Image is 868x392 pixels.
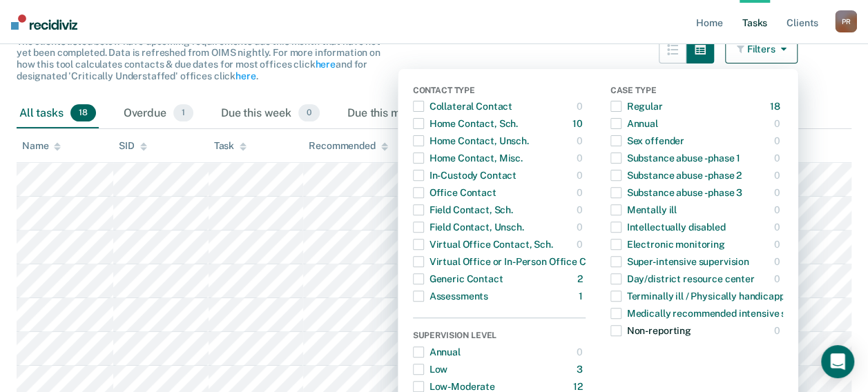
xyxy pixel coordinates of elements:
div: 0 [774,216,783,238]
div: Intellectually disabled [610,216,726,238]
div: Case Type [610,86,783,98]
div: 3 [577,358,586,380]
div: In-Custody Contact [413,164,517,186]
div: Mentally ill [610,199,677,221]
div: All tasks18 [17,99,99,129]
div: Contact Type [413,86,586,98]
span: 18 [70,104,96,122]
div: Due this month17 [345,99,457,129]
div: 0 [577,233,586,255]
div: SID [119,140,147,152]
div: Medically recommended intensive supervision [610,302,832,324]
span: 0 [298,104,320,122]
div: Due this week0 [218,99,322,129]
div: Sex offender [610,130,684,152]
div: Substance abuse - phase 2 [610,164,742,186]
div: Open Intercom Messenger [821,345,854,378]
div: Annual [413,341,461,363]
button: PR [835,10,857,32]
div: P R [835,10,857,32]
a: here [315,59,335,70]
div: Task [214,140,247,152]
div: 0 [577,182,586,204]
div: Overdue1 [121,99,196,129]
div: 1 [579,285,586,307]
div: Day/district resource center [610,268,755,290]
div: Non-reporting [610,320,691,342]
div: Recommended [309,140,387,152]
div: 0 [774,251,783,273]
div: 10 [572,112,586,135]
a: here [235,70,255,81]
div: Office Contact [413,182,496,204]
div: 2 [577,268,586,290]
div: 0 [774,147,783,169]
div: 0 [774,164,783,186]
div: 0 [577,95,586,117]
div: 0 [577,199,586,221]
div: Home Contact, Misc. [413,147,523,169]
div: 0 [577,130,586,152]
img: Recidiviz [11,14,77,30]
div: Home Contact, Sch. [413,112,518,135]
div: 0 [774,233,783,255]
div: Generic Contact [413,268,503,290]
div: 0 [577,341,586,363]
div: 0 [577,216,586,238]
div: Assessments [413,285,488,307]
div: Home Contact, Unsch. [413,130,529,152]
div: Virtual Office Contact, Sch. [413,233,553,255]
div: Low [413,358,448,380]
div: 0 [774,112,783,135]
div: Substance abuse - phase 1 [610,147,741,169]
div: 0 [774,182,783,204]
div: Electronic monitoring [610,233,725,255]
div: Field Contact, Unsch. [413,216,524,238]
div: 0 [577,164,586,186]
div: Name [22,140,61,152]
div: Regular [610,95,663,117]
div: 0 [774,130,783,152]
span: The clients listed below have upcoming requirements due this month that have not yet been complet... [17,36,380,81]
div: 0 [774,268,783,290]
div: 0 [774,320,783,342]
div: Substance abuse - phase 3 [610,182,743,204]
div: Supervision Level [413,331,586,343]
div: Annual [610,112,658,135]
div: Collateral Contact [413,95,512,117]
div: Virtual Office or In-Person Office Contact [413,251,616,273]
div: Super-intensive supervision [610,251,749,273]
div: 0 [577,147,586,169]
div: Terminally ill / Physically handicapped [610,285,796,307]
span: 1 [173,104,193,122]
div: 18 [770,95,783,117]
button: Filters [725,36,798,63]
div: Field Contact, Sch. [413,199,513,221]
div: 0 [774,199,783,221]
